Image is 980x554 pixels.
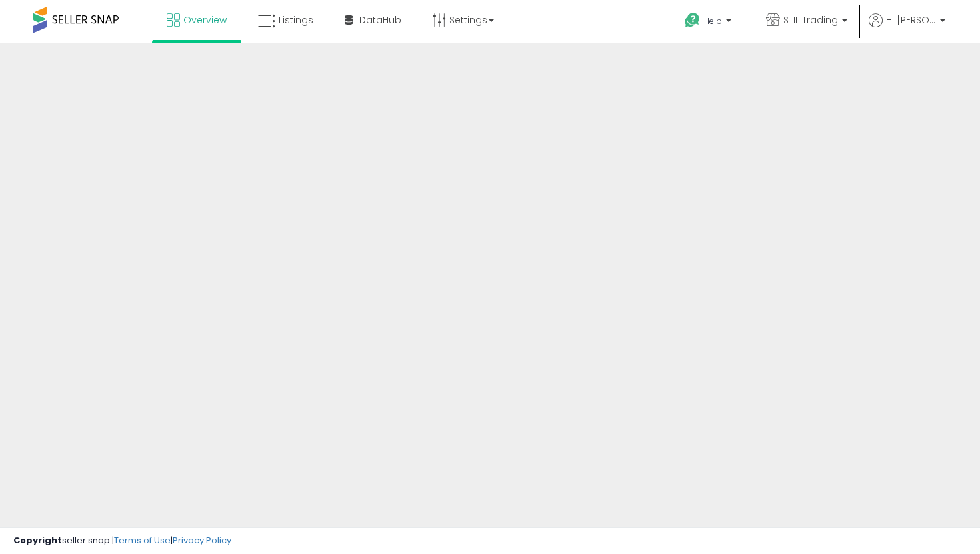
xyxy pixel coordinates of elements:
a: Privacy Policy [173,534,231,547]
span: Listings [279,13,313,27]
div: seller snap | | [13,535,231,547]
strong: Copyright [13,534,62,547]
a: Hi [PERSON_NAME] [869,13,945,43]
span: Overview [183,13,227,27]
span: Hi [PERSON_NAME] [886,13,936,27]
a: Help [674,2,745,43]
span: STIL Trading [783,13,838,27]
span: Help [704,15,722,27]
span: DataHub [359,13,401,27]
i: Get Help [684,12,701,29]
a: Terms of Use [114,534,171,547]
